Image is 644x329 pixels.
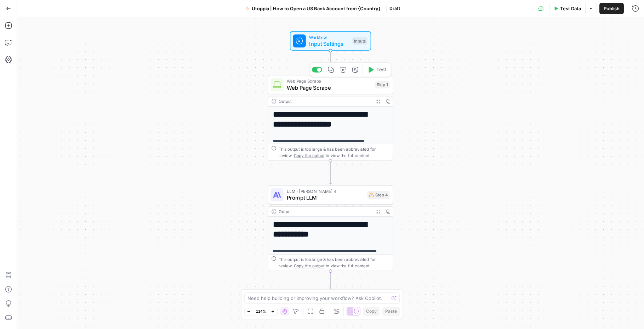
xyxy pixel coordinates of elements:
button: Publish [599,3,624,14]
span: Paste [385,308,397,314]
span: Copy the output [294,263,325,268]
span: Input Settings [309,40,349,48]
span: LLM · [PERSON_NAME] 4 [287,188,364,194]
div: WorkflowInput SettingsInputs [268,31,393,51]
span: Draft [389,5,400,12]
span: Copy [366,308,377,314]
button: Test [364,65,389,75]
div: Inputs [352,37,367,45]
div: Output [279,98,371,105]
div: Step 4 [367,191,390,199]
span: Copy the output [294,153,325,158]
div: Step 1 [375,81,389,89]
button: Utoppia | How to Open a US Bank Account from {Country} [241,3,385,14]
span: Prompt LLM [287,194,364,202]
span: Utoppia | How to Open a US Bank Account from {Country} [252,5,381,12]
button: Paste [382,307,400,316]
span: Publish [604,5,620,12]
g: Edge from step_1 to step_4 [329,161,332,184]
g: Edge from step_4 to end [329,271,332,295]
span: Web Page Scrape [287,78,372,84]
span: Web Page Scrape [287,83,372,91]
div: Output [279,208,371,214]
button: Copy [363,307,380,316]
span: 114% [256,308,266,314]
button: Test Data [549,3,585,14]
div: This output is too large & has been abbreviated for review. to view the full content. [279,256,389,269]
div: This output is too large & has been abbreviated for review. to view the full content. [279,146,389,159]
span: Test [376,66,386,73]
span: Workflow [309,34,349,40]
span: Test Data [560,5,581,12]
